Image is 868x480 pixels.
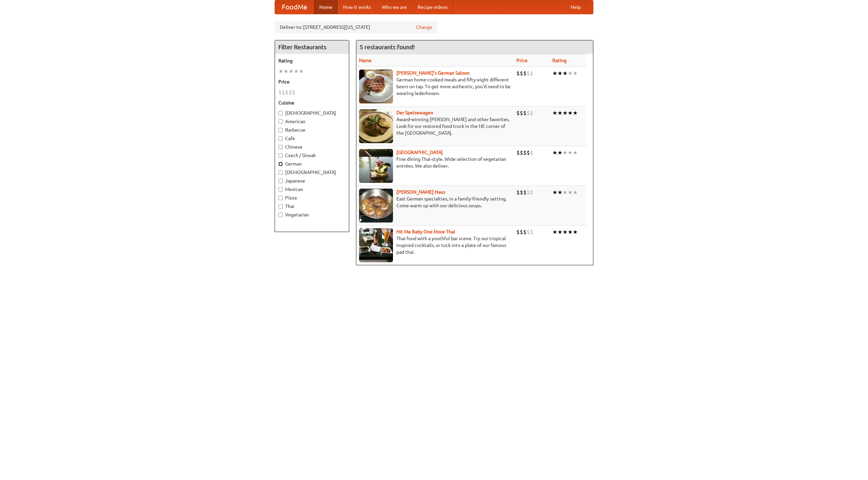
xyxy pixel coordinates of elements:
li: $ [292,89,295,96]
ng-pluralize: 5 restaurants found! [360,44,415,50]
a: FoodMe [275,0,314,14]
img: babythai.jpg [359,228,393,262]
li: ★ [573,149,578,156]
li: ★ [573,189,578,196]
p: Award-winning [PERSON_NAME] and other favorites. Look for our restored food truck in the NE corne... [359,116,511,136]
li: $ [530,228,533,236]
label: Vegetarian [278,211,346,218]
li: $ [527,189,530,196]
li: $ [527,70,530,77]
li: ★ [573,228,578,236]
li: $ [516,109,520,117]
h5: Price [278,78,346,85]
li: $ [289,89,292,96]
li: ★ [563,189,568,196]
a: [GEOGRAPHIC_DATA] [396,150,443,155]
li: ★ [552,228,557,236]
li: $ [530,109,533,117]
label: American [278,118,346,125]
li: $ [523,189,527,196]
label: German [278,160,346,167]
li: $ [520,189,523,196]
img: satay.jpg [359,149,393,183]
p: Fine dining Thai-style. Wide selection of vegetarian entrées. We also deliver. [359,156,511,169]
a: Who we are [376,0,412,14]
li: ★ [563,228,568,236]
input: [DEMOGRAPHIC_DATA] [278,111,283,115]
h5: Rating [278,57,346,64]
input: Vegetarian [278,213,283,217]
li: ★ [278,68,283,75]
label: Cafe [278,135,346,142]
li: ★ [568,228,573,236]
img: esthers.jpg [359,70,393,103]
li: ★ [568,149,573,156]
li: $ [530,189,533,196]
li: $ [520,70,523,77]
li: $ [530,70,533,77]
li: $ [527,149,530,156]
img: kohlhaus.jpg [359,189,393,223]
a: [PERSON_NAME] Haus [396,189,445,195]
input: Chinese [278,145,283,149]
li: $ [516,189,520,196]
input: Barbecue [278,128,283,132]
input: [DEMOGRAPHIC_DATA] [278,170,283,175]
a: Price [516,58,528,63]
li: ★ [294,68,299,75]
li: $ [523,228,527,236]
img: speisewagen.jpg [359,109,393,143]
a: Rating [552,58,567,63]
a: Recipe videos [412,0,453,14]
li: $ [516,70,520,77]
li: ★ [557,109,563,117]
a: Help [565,0,586,14]
label: [DEMOGRAPHIC_DATA] [278,110,346,116]
label: [DEMOGRAPHIC_DATA] [278,169,346,176]
label: Thai [278,203,346,210]
li: $ [520,109,523,117]
label: Barbecue [278,127,346,133]
li: ★ [563,149,568,156]
input: Thai [278,204,283,209]
label: Mexican [278,186,346,193]
p: German home-cooked meals and fifty-eight different beers on tap. To get more authentic, you'd nee... [359,76,511,97]
li: ★ [552,109,557,117]
li: $ [527,228,530,236]
li: ★ [563,109,568,117]
li: ★ [283,68,289,75]
li: $ [516,228,520,236]
input: American [278,119,283,124]
input: German [278,162,283,166]
li: ★ [557,189,563,196]
li: $ [278,89,282,96]
li: $ [282,89,285,96]
input: Czech / Slovak [278,153,283,158]
li: ★ [563,70,568,77]
li: $ [285,89,289,96]
li: ★ [299,68,304,75]
li: $ [530,149,533,156]
a: Change [416,24,432,31]
li: ★ [557,228,563,236]
h5: Cuisine [278,99,346,106]
a: Der Speisewagen [396,110,433,115]
a: How it works [338,0,376,14]
li: ★ [568,70,573,77]
div: Deliver to: [STREET_ADDRESS][US_STATE] [275,21,437,33]
b: Hit Me Baby One More Thai [396,229,455,234]
li: ★ [552,149,557,156]
input: Pizza [278,196,283,200]
li: $ [523,149,527,156]
a: [PERSON_NAME]'s German Saloon [396,70,470,76]
input: Mexican [278,187,283,192]
li: ★ [557,70,563,77]
label: Chinese [278,143,346,150]
label: Japanese [278,177,346,184]
li: ★ [568,189,573,196]
a: Name [359,58,372,63]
